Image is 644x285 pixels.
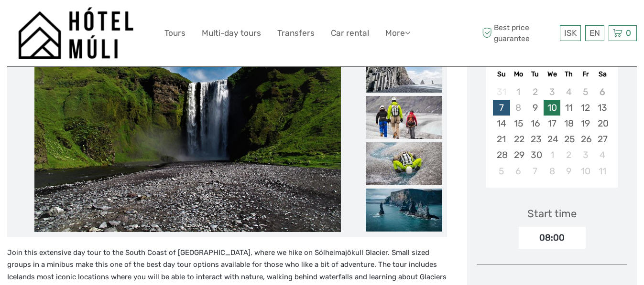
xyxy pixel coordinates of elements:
img: ee35769595de4dbc8488c86120340888_main_slider.jpg [34,3,340,232]
div: Choose Saturday, October 11th, 2025 [594,163,611,179]
span: 0 [624,28,633,38]
div: Tu [527,68,544,81]
div: Start time [527,206,577,221]
div: Su [493,68,510,81]
div: Choose Monday, September 29th, 2025 [510,147,527,163]
a: Multi-day tours [202,26,261,40]
div: Choose Sunday, September 28th, 2025 [493,147,510,163]
div: Choose Monday, September 15th, 2025 [510,116,527,131]
div: Th [560,68,577,81]
span: Best price guarantee [480,22,557,43]
div: Not available Thursday, September 4th, 2025 [560,84,577,100]
div: Choose Thursday, September 18th, 2025 [560,116,577,131]
div: Choose Wednesday, October 8th, 2025 [544,163,560,179]
div: Choose Tuesday, September 9th, 2025 [527,100,544,116]
div: Choose Tuesday, September 23rd, 2025 [527,131,544,147]
div: Not available Wednesday, September 3rd, 2025 [544,84,560,100]
div: Choose Saturday, September 13th, 2025 [594,100,611,116]
div: EN [585,25,604,41]
div: month 2025-09 [489,84,614,179]
div: Choose Saturday, September 27th, 2025 [594,131,611,147]
div: Choose Sunday, October 5th, 2025 [493,163,510,179]
div: Sa [594,68,611,81]
div: Choose Friday, September 19th, 2025 [577,116,594,131]
button: Open LiveChat chat widget [110,15,121,26]
a: Transfers [277,26,315,40]
div: Choose Friday, October 10th, 2025 [577,163,594,179]
div: Choose Tuesday, September 30th, 2025 [527,147,544,163]
div: Choose Saturday, September 20th, 2025 [594,116,611,131]
div: Choose Monday, September 22nd, 2025 [510,131,527,147]
div: Choose Friday, September 26th, 2025 [577,131,594,147]
div: Not available Saturday, September 6th, 2025 [594,84,611,100]
div: Not available Friday, September 5th, 2025 [577,84,594,100]
div: Choose Sunday, September 21st, 2025 [493,131,510,147]
img: 8611906034704196b58d79eddb30d197_slider_thumbnail.jpeg [366,189,442,232]
div: Not available Monday, September 8th, 2025 [510,100,527,116]
div: Choose Thursday, September 25th, 2025 [560,131,577,147]
div: Choose Thursday, September 11th, 2025 [560,100,577,116]
div: Choose Friday, October 3rd, 2025 [577,147,594,163]
img: 6dca9ebdbcfd4dd3833a0f7d856030a9_slider_thumbnail.jpeg [366,96,442,139]
div: Choose Wednesday, October 1st, 2025 [544,147,560,163]
a: More [385,26,410,40]
div: Mo [510,68,527,81]
div: Choose Sunday, September 7th, 2025 [493,100,510,116]
div: Choose Tuesday, September 16th, 2025 [527,116,544,131]
p: Join this extensive day tour to the South Coast of [GEOGRAPHIC_DATA], where we hike on Sólheimajö... [7,247,447,284]
div: Choose Wednesday, September 10th, 2025 [544,100,560,116]
div: Fr [577,68,594,81]
div: 08:00 [519,227,586,249]
div: Choose Friday, September 12th, 2025 [577,100,594,116]
div: We [544,68,560,81]
img: a12e4b8f6db74b1ea2393396326e29e7_slider_thumbnail.jpeg [366,142,442,185]
div: Choose Thursday, October 9th, 2025 [560,163,577,179]
div: Choose Sunday, September 14th, 2025 [493,116,510,131]
div: Choose Tuesday, October 7th, 2025 [527,163,544,179]
div: Choose Wednesday, September 24th, 2025 [544,131,560,147]
div: Not available Tuesday, September 2nd, 2025 [527,84,544,100]
div: Not available Monday, September 1st, 2025 [510,84,527,100]
div: Choose Saturday, October 4th, 2025 [594,147,611,163]
div: Not available Sunday, August 31st, 2025 [493,84,510,100]
a: Car rental [331,26,369,40]
a: Tours [164,26,186,40]
img: b931753b925149ada6298bf702a7d0b4_slider_thumbnail.jpg [366,50,442,93]
span: ISK [564,28,577,38]
div: Choose Thursday, October 2nd, 2025 [560,147,577,163]
div: Choose Monday, October 6th, 2025 [510,163,527,179]
p: We're away right now. Please check back later! [13,17,108,24]
img: 1276-09780d38-f550-4f2e-b773-0f2717b8e24e_logo_big.png [18,7,133,59]
div: Choose Wednesday, September 17th, 2025 [544,116,560,131]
